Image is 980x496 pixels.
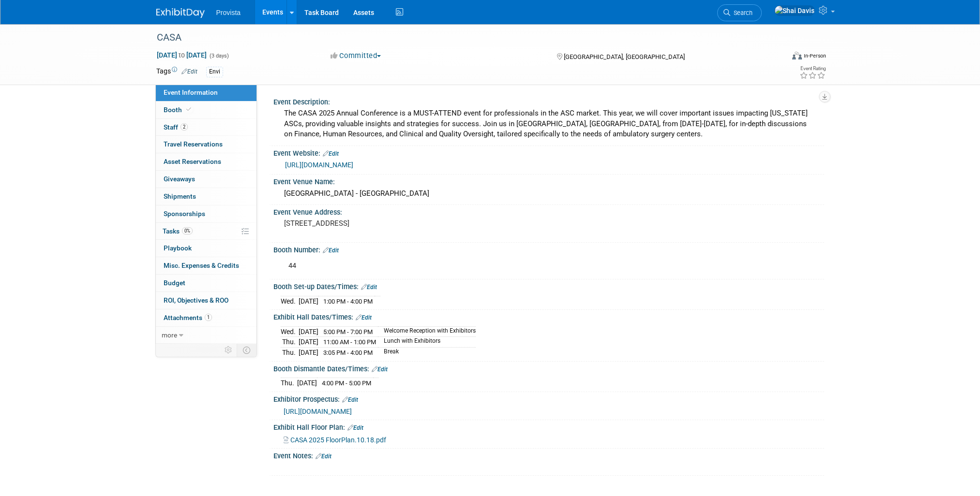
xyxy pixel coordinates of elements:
div: Event Venue Address: [273,205,824,217]
a: Playbook [156,240,256,257]
div: Exhibitor Prospectus: [273,392,824,405]
a: Sponsorships [156,205,256,222]
div: Booth Dismantle Dates/Times: [273,362,824,374]
span: 11:00 AM - 1:00 PM [323,338,376,346]
a: Edit [323,150,339,157]
span: Booth [164,106,193,114]
span: Event Information [164,88,218,96]
pre: [STREET_ADDRESS] [284,219,492,228]
div: [GEOGRAPHIC_DATA] - [GEOGRAPHIC_DATA] [281,186,817,201]
td: Lunch with Exhibitors [378,337,476,348]
div: Envi [206,67,223,77]
div: Event Rating [799,66,826,71]
td: [DATE] [299,296,318,306]
span: to [177,51,186,59]
td: Break [378,348,476,358]
img: Shai Davis [774,5,815,16]
span: 0% [182,227,193,234]
div: Exhibit Hall Floor Plan: [273,420,824,433]
a: Search [717,4,762,21]
span: Budget [164,279,185,287]
span: Attachments [164,314,212,321]
div: Booth Number: [273,243,824,255]
span: more [162,331,177,339]
span: (3 days) [209,53,229,59]
td: Tags [156,66,197,77]
img: Format-Inperson.png [792,52,802,59]
div: Event Format [727,50,827,65]
span: ROI, Objectives & ROO [164,296,228,304]
span: Misc. Expenses & Credits [164,262,239,269]
span: CASA 2025 FloorPlan.10.18.pdf [290,436,386,444]
a: Event Information [156,84,256,101]
div: Booth Set-up Dates/Times: [273,279,824,292]
span: 5:00 PM - 7:00 PM [323,328,373,336]
a: ROI, Objectives & ROO [156,292,256,309]
span: Sponsorships [164,210,205,218]
td: [DATE] [299,348,318,358]
a: Edit [342,396,358,403]
span: Shipments [164,192,196,200]
div: 44 [282,256,718,276]
a: Edit [361,284,377,291]
span: Asset Reservations [164,158,221,165]
span: 3:05 PM - 4:00 PM [323,349,373,356]
a: Budget [156,275,256,292]
a: [URL][DOMAIN_NAME] [285,161,353,169]
span: 4:00 PM - 5:00 PM [322,379,371,387]
a: Giveaways [156,171,256,188]
a: [URL][DOMAIN_NAME] [284,408,352,415]
td: [DATE] [297,378,317,388]
a: more [156,327,256,344]
td: Toggle Event Tabs [237,344,256,356]
a: Edit [316,453,332,460]
a: Attachments1 [156,309,256,326]
i: Booth reservation complete [186,107,191,112]
div: In-Person [803,52,826,59]
a: Tasks0% [156,223,256,240]
a: Edit [181,68,197,75]
td: [DATE] [299,326,318,337]
div: Exhibit Hall Dates/Times: [273,310,824,322]
span: Search [730,9,753,16]
a: Edit [356,314,372,321]
td: Personalize Event Tab Strip [220,344,237,356]
button: Committed [327,51,385,61]
td: Thu. [281,337,299,348]
td: Thu. [281,378,297,388]
span: Tasks [163,227,193,235]
span: 1 [205,314,212,321]
span: 1:00 PM - 4:00 PM [323,298,373,305]
div: Event Website: [273,146,824,159]
img: ExhibitDay [156,8,205,18]
span: 2 [181,123,188,131]
a: Shipments [156,188,256,205]
td: Welcome Reception with Exhibitors [378,326,476,337]
span: Staff [164,123,188,131]
span: Playbook [164,244,192,252]
td: [DATE] [299,337,318,348]
div: Event Description: [273,95,824,107]
a: Staff2 [156,119,256,136]
div: CASA [153,29,769,46]
span: [DATE] [DATE] [156,51,207,59]
a: CASA 2025 FloorPlan.10.18.pdf [284,436,386,444]
a: Edit [347,424,363,431]
a: Asset Reservations [156,153,256,170]
span: Travel Reservations [164,140,223,148]
td: Wed. [281,326,299,337]
a: Edit [323,247,339,254]
a: Misc. Expenses & Credits [156,257,256,274]
div: Event Notes: [273,449,824,461]
td: Wed. [281,296,299,306]
a: Booth [156,102,256,118]
a: Travel Reservations [156,136,256,153]
div: Event Venue Name: [273,175,824,187]
td: Thu. [281,348,299,358]
a: Edit [372,366,388,373]
div: The CASA 2025 Annual Conference is a MUST-ATTEND event for professionals in the ASC market. This ... [281,106,817,142]
span: Provista [216,9,241,16]
span: Giveaways [164,175,195,183]
span: [GEOGRAPHIC_DATA], [GEOGRAPHIC_DATA] [564,53,685,60]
